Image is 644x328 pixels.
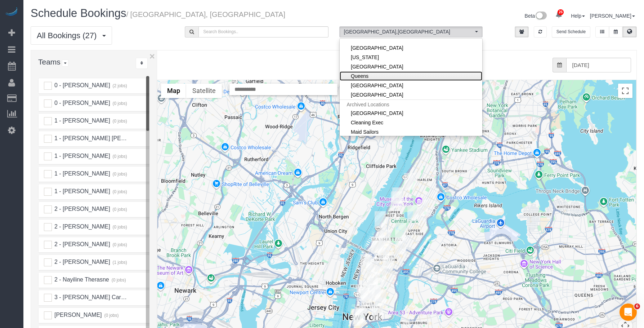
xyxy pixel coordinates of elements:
[395,238,406,254] div: 09/24/2025 11:00AM - Arley Ruskin - 211 East 53rd Street, Apt. 7h, New York, NY 10022
[558,9,564,15] span: 26
[112,189,127,194] small: (0 jobs)
[378,244,389,261] div: 09/24/2025 8:00AM - Madeleine Entine - 1050 6th Avenue, Apt. 24a, New York, NY 10018
[407,205,419,221] div: 09/24/2025 10:00AM - Chihhung Wang (Taipei Economic and Cultural Office in New York) - 60 East 88...
[340,81,482,90] li: Seattle
[112,225,127,230] small: (0 jobs)
[340,43,482,53] a: [GEOGRAPHIC_DATA]
[340,108,482,118] a: [GEOGRAPHIC_DATA]
[363,284,374,300] div: 09/24/2025 9:00AM - Leslie Sutton - 112 Greene Street, Apt. 5, New York, NY 10012
[525,13,547,19] a: Beta
[53,100,110,106] span: 0 - [PERSON_NAME]
[366,257,377,273] div: 09/24/2025 10:00AM - Nishir Shelat - 208 West 23rd Street, Apt. 1218, New York, NY 10011
[340,90,482,99] a: [GEOGRAPHIC_DATA]
[112,83,127,88] small: (2 jobs)
[53,153,110,159] span: 1 - [PERSON_NAME]
[149,52,155,61] button: ×
[344,28,473,35] span: [GEOGRAPHIC_DATA] , [GEOGRAPHIC_DATA]
[53,135,159,141] span: 1 - [PERSON_NAME] [PERSON_NAME]
[53,294,182,300] span: 3 - [PERSON_NAME] Carolina [PERSON_NAME]
[339,26,483,37] button: [GEOGRAPHIC_DATA],[GEOGRAPHIC_DATA]
[361,290,372,307] div: 09/24/2025 7:45AM - Alice Ma (Mad Realities) - 425 Broadway, Suite 2, New York, NY 10013
[140,61,143,65] i: Sort Teams
[375,211,386,228] div: 09/24/2025 1:00PM - Yannil Gonzalez (Cooley) - 140 Riverside Blvd, Apt. 1007, New York, NY 10069
[340,71,482,81] a: Queens
[53,206,110,212] span: 2 - [PERSON_NAME]
[552,7,566,23] a: 26
[590,13,635,19] a: [PERSON_NAME]
[340,90,482,99] li: Staten Island
[112,101,127,106] small: (0 jobs)
[53,118,110,124] span: 1 - [PERSON_NAME]
[112,172,127,177] small: (0 jobs)
[371,236,383,253] div: 09/24/2025 8:00AM - Ji Yoon - 360 West 43rd Street, Apt. S16a, New York, NY 10036
[566,58,631,72] input: Date
[136,58,148,69] div: ...
[38,58,61,66] span: Teams
[161,84,186,98] button: Show street map
[395,223,406,240] div: 09/24/2025 12:00PM - Zack Cooper - 20 East 66th Street, Apt. 4a, New York, NY 10065
[340,62,482,71] li: Portland
[53,170,110,177] span: 1 - [PERSON_NAME]
[340,108,482,118] li: Chicago
[340,62,482,71] a: [GEOGRAPHIC_DATA]
[354,307,366,323] div: 09/24/2025 1:00PM - Lauren Dana - 84 William Street, Apt 703, New York, NY 10038-0347
[372,303,383,320] div: 09/24/2025 1:00PM - Benjamin Rudnitsky (Concierge Drop) - 225 Cherry Street, Apt. 45n, New York, ...
[361,254,372,270] div: 09/24/2025 10:00AM - Laura Schwartzman - 401 West 22nd Street, 5f, New York, NY 10011
[186,84,222,98] button: Show satellite imagery
[340,127,482,137] a: Maid Sailors
[357,284,368,301] div: 09/24/2025 2:00PM - Rick DeVos - 565 Broome Street, Apt. N12c, New York, NY 10013
[391,191,402,208] div: 09/24/2025 9:00AM - Laura Deforest - 215 West 91st Street, Apt. 22, New York, NY 10024
[340,99,482,109] span: Archived Locations
[112,119,127,124] small: (0 jobs)
[340,43,482,53] li: Denver
[53,259,110,265] span: 2 - [PERSON_NAME]
[404,173,415,190] div: 09/24/2025 8:00AM - Andrew Goodman - 30 Morningside Drive, Apt 620, New York, NY 10025
[198,26,328,37] input: Search Bookings..
[126,10,285,18] small: / [GEOGRAPHIC_DATA], [GEOGRAPHIC_DATA]
[340,118,482,127] a: Cleaning Exec
[380,230,391,246] div: 09/24/2025 9:00AM - Chris Foster (Evolve Concierge - User) - 242 West 53rd Street, Apt 53f, New Y...
[370,285,381,301] div: 09/24/2025 1:30PM - Laetitia Laurin (Heatwise) - 274 Bowery, New York, NY 10012
[620,303,637,321] iframe: Intercom live chat
[552,26,590,37] button: Send Schedule
[339,26,483,37] ol: All Locations
[417,200,428,216] div: 09/24/2025 11:30AM - Jennifer Vest - 215 East 96th Street, Apt 10r, New York, NY 10128
[111,278,126,283] small: (0 jobs)
[340,81,482,90] a: [GEOGRAPHIC_DATA]
[340,53,482,62] li: New Jersey
[53,82,110,88] span: 0 - [PERSON_NAME]
[392,187,403,204] div: 09/24/2025 11:00AM - Marcus Taylor - 215 West 95th Street, Apt. 15a, New York, NY 10025
[4,7,19,17] img: Automaid Logo
[53,276,109,283] span: 2 - Nayiline Therasne
[367,282,379,299] div: 09/24/2025 7:00PM - Elaine Pugsley (Mythology) - 324 Lafayette Street, 2nd Floor, New York, NY 10012
[634,303,640,309] span: 6
[571,13,585,19] a: Help
[340,53,482,62] a: [US_STATE]
[31,26,112,45] button: All Bookings (27)
[383,252,394,269] div: 09/24/2025 1:00PM - Madeleine Libero (Maid Sailors - Follower) - 15 Park Ave, Apt. 8c, New York, ...
[112,242,127,247] small: (0 jobs)
[103,313,119,318] small: (0 jobs)
[37,31,100,40] span: All Bookings (27)
[375,266,386,282] div: 09/24/2025 8:00AM - Shruti Sinha - 105 East 19th Street, Apt. 1c, New York, NY 10003
[352,309,363,326] div: 09/24/2025 10:00AM - Emily Annis - 45 Wall Street, Apt. 303, New York, NY 10005
[53,188,110,194] span: 1 - [PERSON_NAME]
[370,278,381,294] div: 09/24/2025 3:00PM - Katie Dillard - 416 Lafayette Street, Apt. 2b, New York, NY 10003
[535,12,547,21] img: New interface
[31,7,126,19] span: Schedule Bookings
[53,223,110,230] span: 2 - [PERSON_NAME]
[618,84,632,98] button: Toggle fullscreen view
[112,260,127,265] small: (1 jobs)
[53,312,102,318] span: [PERSON_NAME]
[367,272,378,289] div: 09/24/2025 9:00AM - Christina Paxson - 24 Fifth Avenue, Apt. 1214, New York, NY 10011
[375,289,386,306] div: 09/24/2025 10:00AM - Brett Taylor (AKILA NY) - 138 Ludlow Street, New York, NY 10002
[53,241,110,247] span: 2 - [PERSON_NAME]
[112,207,127,212] small: (0 jobs)
[112,154,127,159] small: (0 jobs)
